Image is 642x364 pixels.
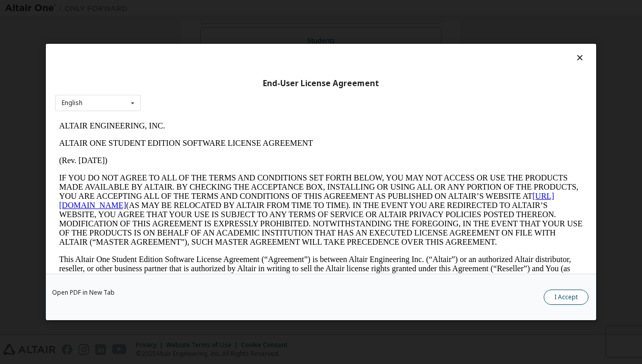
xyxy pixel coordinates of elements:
[52,290,115,296] a: Open PDF in New Tab
[4,39,528,48] p: (Rev. [DATE])
[4,74,499,92] a: [URL][DOMAIN_NAME]
[62,100,83,106] div: English
[4,138,528,174] p: This Altair One Student Edition Software License Agreement (“Agreement”) is between Altair Engine...
[544,290,588,305] button: I Accept
[4,56,528,129] p: IF YOU DO NOT AGREE TO ALL OF THE TERMS AND CONDITIONS SET FORTH BELOW, YOU MAY NOT ACCESS OR USE...
[4,21,528,31] p: ALTAIR ONE STUDENT EDITION SOFTWARE LICENSE AGREEMENT
[4,4,528,13] p: ALTAIR ENGINEERING, INC.
[55,79,587,89] div: End-User License Agreement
